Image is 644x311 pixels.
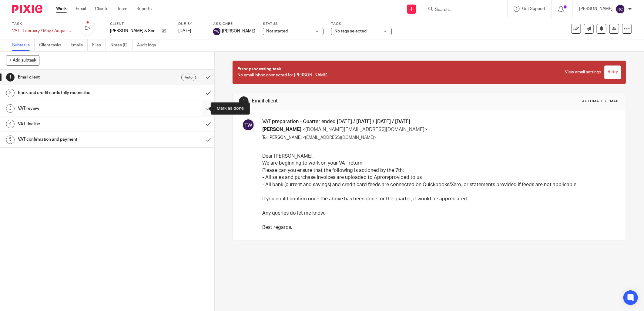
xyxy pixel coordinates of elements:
div: Automated email [582,99,620,104]
img: Pixie [12,5,42,13]
p: Please can you ensure that the following is actioned by the 7th: [262,167,615,174]
p: Best regards, [262,224,615,231]
label: Client [110,22,171,26]
a: Client tasks [39,39,66,51]
span: [DATE] [178,29,191,33]
h1: Bank and credit cards fully reconciled [18,88,137,97]
div: 5 [6,135,15,144]
label: Task [12,22,73,26]
p: We are beginning to work on your VAT return. [262,160,615,167]
h3: VAT preparation - Quarter ended [DATE] / [DATE] / [DATE] / [DATE] [262,119,615,125]
small: /5 [87,27,91,31]
a: Subtasks [12,39,35,51]
div: Auto [181,74,196,81]
a: Email [76,6,86,12]
div: 3 [6,104,15,113]
div: 1 [6,73,15,82]
p: No email inbox connected for [PERSON_NAME]. [237,66,559,79]
div: 0 [85,25,91,32]
button: + Add subtask [6,55,39,65]
span: No tags selected [334,29,367,33]
p: Dear [PERSON_NAME], [262,153,615,160]
label: Assignee [213,22,255,26]
a: Reports [136,6,152,12]
span: <[EMAIL_ADDRESS][DOMAIN_NAME]> [303,135,377,140]
a: Team [117,6,127,12]
img: svg%3E [242,119,255,131]
span: Error processing task [237,67,281,71]
p: - All bank (current and savings) and credit card feeds are connected on Quickbooks/Xero, or state... [262,181,615,188]
a: Notes (0) [110,39,132,51]
label: Status [263,22,324,26]
a: View email settings [565,69,601,75]
span: Not started [266,29,288,33]
a: Audit logs [137,39,160,51]
img: svg%3E [213,28,220,35]
div: VAT - February / May / August / November [12,28,73,34]
h1: VAT confirmation and payment [18,135,137,144]
h1: Email client [252,98,442,104]
input: Search [434,7,489,13]
a: Work [56,6,67,12]
img: svg%3E [615,4,625,14]
input: Retry [604,65,621,79]
a: Clients [95,6,108,12]
span: To: [PERSON_NAME] [262,135,302,140]
p: [PERSON_NAME] [579,6,612,12]
span: [PERSON_NAME] [262,127,301,132]
span: [PERSON_NAME] [222,28,255,34]
label: Tags [331,22,392,26]
h1: Email client [18,73,137,82]
h1: VAT review [18,104,137,113]
a: Files [92,39,106,51]
p: If you could confirm once the above has been done for the quarter, it would be appreciated. [262,196,615,202]
a: Emails [71,39,88,51]
h1: VAT finalise [18,119,137,129]
div: 4 [6,120,15,128]
p: [PERSON_NAME] & Son Ltd [110,28,159,34]
span: <[DOMAIN_NAME][EMAIL_ADDRESS][DOMAIN_NAME]> [303,127,427,132]
div: 1 [239,96,249,106]
label: Due by [178,22,206,26]
div: 2 [6,89,15,97]
p: Any queries do let me know. [262,210,615,217]
span: Get Support [522,7,545,11]
p: - All sales and purchase invoices are uploaded to Apron/provided to us [262,174,615,181]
